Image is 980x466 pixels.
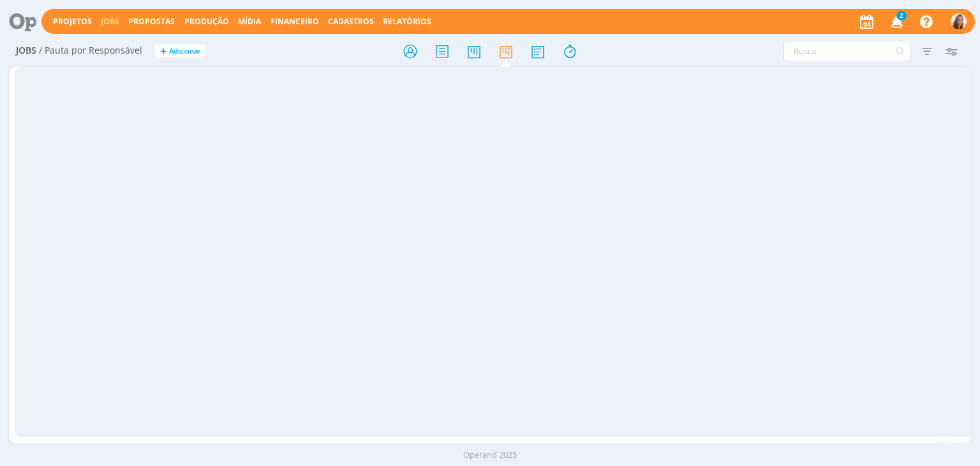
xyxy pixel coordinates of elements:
span: 2 [896,11,907,20]
button: Financeiro [267,17,323,27]
img: V [951,13,967,29]
button: Mídia [234,17,265,27]
a: Projetos [53,16,92,27]
button: Jobs [97,17,123,27]
span: + [160,45,167,58]
input: Busca [783,41,910,61]
button: Relatórios [379,17,435,27]
a: Mídia [238,16,261,27]
span: / Pauta por Responsável [39,45,142,56]
button: Produção [181,17,233,27]
a: Financeiro [271,16,319,27]
button: 2 [883,10,909,33]
button: +Adicionar [155,45,206,58]
button: Cadastros [324,17,378,27]
a: Jobs [101,16,119,27]
button: Projetos [49,17,96,27]
span: Jobs [16,45,36,56]
span: Cadastros [328,16,374,27]
a: Produção [184,16,229,27]
span: Adicionar [169,47,201,56]
button: V [950,10,967,33]
button: Propostas [124,17,179,27]
a: Relatórios [383,16,431,27]
span: Propostas [128,16,175,27]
